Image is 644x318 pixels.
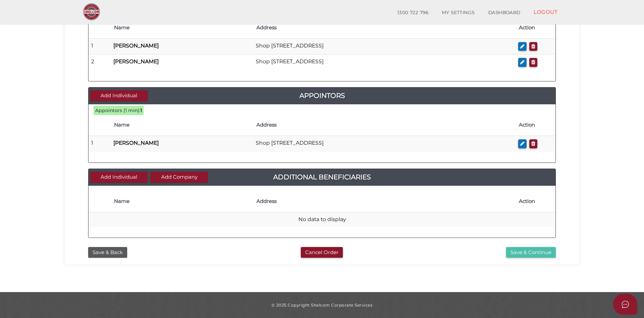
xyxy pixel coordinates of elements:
[481,6,527,20] a: DASHBOARD
[256,199,512,204] h4: Address
[113,140,159,146] b: [PERSON_NAME]
[253,55,515,70] td: Shop [STREET_ADDRESS]
[88,212,556,227] td: No data to display
[88,172,556,182] a: Additional Beneficiaries
[114,199,250,204] h4: Name
[90,172,148,183] button: Add Individual
[88,247,127,258] button: Save & Back
[253,136,515,152] td: Shop [STREET_ADDRESS]
[88,38,111,55] td: 1
[613,294,637,315] button: Open asap
[95,107,140,113] span: Appointors (1 min):
[256,25,512,31] h4: Address
[88,90,556,101] a: Appointors
[140,107,142,113] b: 1
[90,90,148,101] button: Add Individual
[70,302,574,308] div: © 2025 Copyright Shelcom Corporate Services
[113,42,159,49] b: [PERSON_NAME]
[527,5,564,19] a: LOGOUT
[88,136,111,152] td: 1
[114,25,250,31] h4: Name
[519,199,552,204] h4: Action
[435,6,481,20] a: MY SETTINGS
[256,122,512,128] h4: Address
[113,58,159,65] b: [PERSON_NAME]
[114,122,250,128] h4: Name
[150,172,208,183] button: Add Company
[519,122,552,128] h4: Action
[253,38,515,55] td: Shop [STREET_ADDRESS]
[506,247,556,258] button: Save & Continue
[88,55,111,70] td: 2
[519,25,552,31] h4: Action
[391,6,435,20] a: 1300 722 796
[301,247,343,258] button: Cancel Order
